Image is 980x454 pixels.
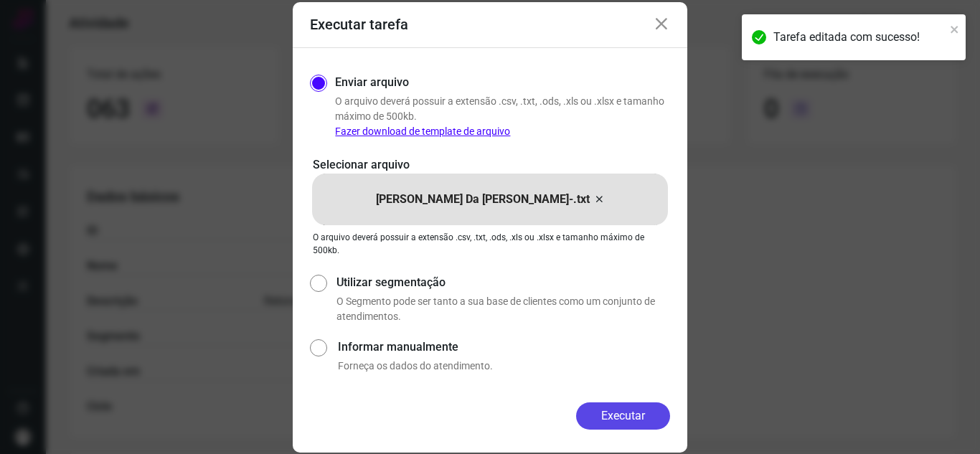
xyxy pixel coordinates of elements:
[335,126,510,137] a: Fazer download de template de arquivo
[336,274,670,291] label: Utilizar segmentação
[336,294,670,324] p: O Segmento pode ser tanto a sua base de clientes como um conjunto de atendimentos.
[335,74,409,91] label: Enviar arquivo
[376,191,590,208] p: [PERSON_NAME] Da [PERSON_NAME]-.txt
[313,156,667,174] p: Selecionar arquivo
[950,20,960,37] button: close
[576,402,670,430] button: Executar
[338,359,670,374] p: Forneça os dados do atendimento.
[310,16,408,33] h3: Executar tarefa
[313,231,667,257] p: O arquivo deverá possuir a extensão .csv, .txt, .ods, .xls ou .xlsx e tamanho máximo de 500kb.
[773,29,946,46] div: Tarefa editada com sucesso!
[335,94,670,139] p: O arquivo deverá possuir a extensão .csv, .txt, .ods, .xls ou .xlsx e tamanho máximo de 500kb.
[338,339,670,356] label: Informar manualmente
